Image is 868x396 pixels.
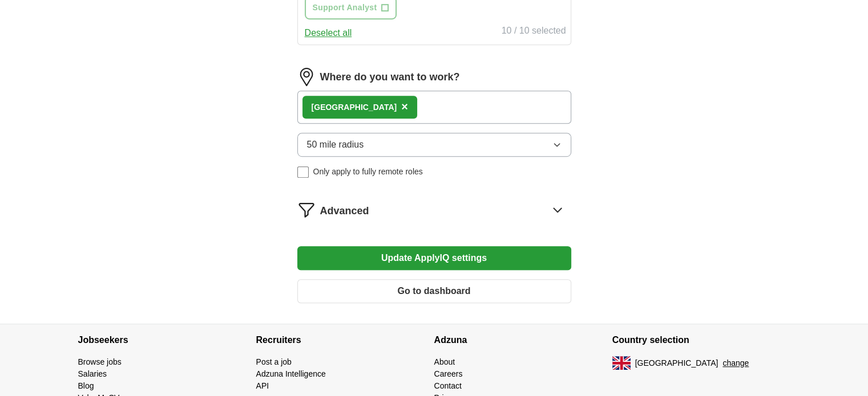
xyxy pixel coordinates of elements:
span: Advanced [320,203,369,219]
label: Where do you want to work? [320,70,460,85]
a: API [256,381,269,390]
button: 50 mile radius [297,133,571,157]
a: About [434,357,455,366]
button: Go to dashboard [297,279,571,303]
div: [GEOGRAPHIC_DATA] [312,101,397,113]
a: Careers [434,369,463,378]
a: Salaries [78,369,107,378]
a: Adzuna Intelligence [256,369,326,378]
button: Deselect all [305,26,352,40]
img: UK flag [612,356,631,370]
img: location.png [297,68,316,86]
a: Blog [78,381,94,390]
input: Only apply to fully remote roles [297,166,309,178]
button: Update ApplyIQ settings [297,246,571,270]
button: × [401,99,408,116]
a: Browse jobs [78,357,122,366]
span: [GEOGRAPHIC_DATA] [635,357,718,369]
span: Support Analyst [313,2,377,14]
a: Post a job [256,357,292,366]
span: 50 mile radius [307,138,364,152]
button: change [722,357,749,369]
span: × [401,100,408,113]
div: 10 / 10 selected [502,24,566,40]
h4: Country selection [612,324,790,356]
img: filter [297,201,316,219]
a: Contact [434,381,462,390]
span: Only apply to fully remote roles [313,166,423,178]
